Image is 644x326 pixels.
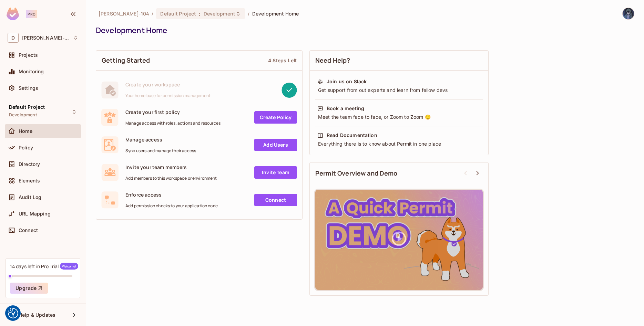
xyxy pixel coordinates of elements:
[204,10,235,17] span: Development
[99,10,149,17] span: the active workspace
[19,228,38,233] span: Connect
[19,69,44,74] span: Monitoring
[327,105,364,112] div: Book a meeting
[125,93,211,98] span: Your home base for permission management
[254,111,297,124] a: Create Policy
[125,203,218,209] span: Add permission checks to your application code
[19,85,38,91] span: Settings
[8,33,19,43] span: D
[315,56,350,65] span: Need Help?
[254,139,297,151] a: Add Users
[327,132,377,139] div: Read Documentation
[125,81,211,88] span: Create your workspace
[26,10,37,18] div: Pro
[152,10,153,17] li: /
[252,10,299,17] span: Development Home
[623,8,634,19] img: David Tech
[248,10,249,17] li: /
[268,57,297,64] div: 4 Steps Left
[8,308,18,318] button: Consent Preferences
[125,164,217,170] span: Invite your team members
[96,25,631,35] div: Development Home
[254,166,297,179] a: Invite Team
[19,312,55,318] span: Help & Updates
[102,56,150,65] span: Getting Started
[60,263,78,270] span: Welcome!
[327,78,367,85] div: Join us on Slack
[19,194,41,200] span: Audit Log
[19,161,40,167] span: Directory
[160,10,196,17] span: Default Project
[19,128,33,134] span: Home
[9,112,37,118] span: Development
[317,114,481,120] div: Meet the team face to face, or Zoom to Zoom 😉
[19,211,51,217] span: URL Mapping
[22,35,70,41] span: Workspace: David-104
[9,104,45,110] span: Default Project
[125,120,221,126] span: Manage access with roles, actions and resources
[125,176,217,181] span: Add members to this workspace or environment
[125,148,196,154] span: Sync users and manage their access
[125,136,196,143] span: Manage access
[7,8,19,20] img: SReyMgAAAABJRU5ErkJggg==
[19,145,33,150] span: Policy
[125,191,218,198] span: Enforce access
[19,178,40,183] span: Elements
[8,308,18,318] img: Revisit consent button
[317,140,481,147] div: Everything there is to know about Permit in one place
[10,263,78,270] div: 14 days left in Pro Trial
[19,52,38,58] span: Projects
[317,87,481,94] div: Get support from out experts and learn from fellow devs
[198,11,201,17] span: :
[125,109,221,115] span: Create your first policy
[315,169,398,178] span: Permit Overview and Demo
[254,194,297,206] a: Connect
[10,283,48,294] button: Upgrade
